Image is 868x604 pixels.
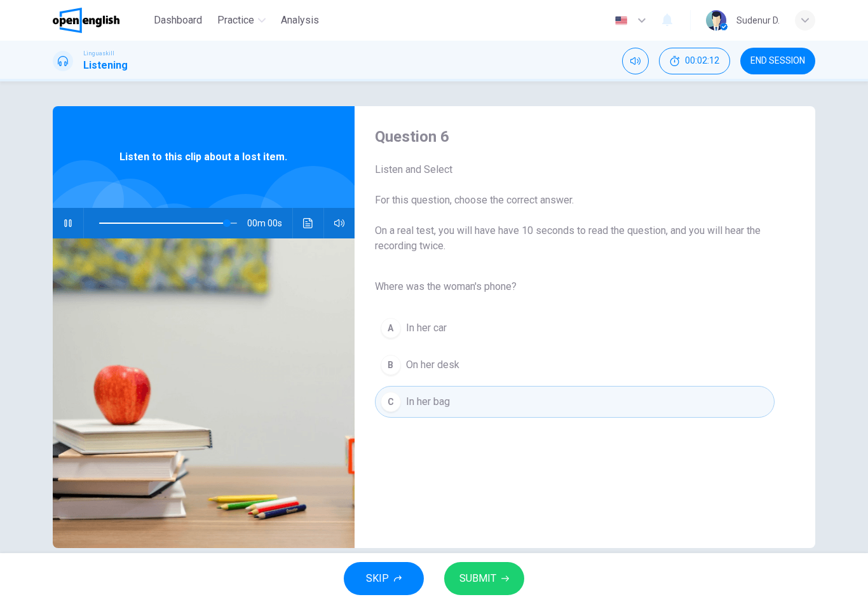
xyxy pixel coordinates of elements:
[381,318,401,338] div: A
[83,49,114,58] span: Linguaskill
[622,48,649,74] div: Mute
[212,9,271,32] button: Practice
[375,223,775,254] span: On a real test, you will have have 10 seconds to read the question, and you will hear the recordi...
[281,13,319,28] span: Analysis
[706,10,726,31] img: Profile picture
[366,570,389,587] span: SKIP
[344,562,424,595] button: SKIP
[298,208,318,238] button: Click to see the audio transcription
[119,149,287,165] span: Listen to this clip about a lost item.
[375,193,775,208] span: For this question, choose the correct answer.
[459,570,496,587] span: SUBMIT
[381,355,401,375] div: B
[217,13,254,28] span: Practice
[613,16,629,25] img: en
[659,48,730,74] button: 00:02:12
[444,562,524,595] button: SUBMIT
[736,13,780,28] div: Sudenur D.
[750,56,805,66] span: END SESSION
[53,8,119,33] img: OpenEnglish logo
[381,392,401,412] div: C
[375,312,775,344] button: AIn her car
[406,320,447,336] span: In her car
[375,349,775,381] button: BOn her desk
[375,279,775,294] span: Where was the woman's phone?
[375,127,775,147] h4: Question 6
[659,48,730,74] div: Hide
[53,8,149,33] a: OpenEnglish logo
[247,208,292,238] span: 00m 00s
[375,162,775,177] span: Listen and Select
[53,238,355,548] img: Listen to this clip about a lost item.
[375,386,775,418] button: CIn her bag
[276,9,324,32] button: Analysis
[685,56,719,66] span: 00:02:12
[406,357,459,373] span: On her desk
[149,9,207,32] button: Dashboard
[83,58,128,73] h1: Listening
[154,13,202,28] span: Dashboard
[406,394,450,409] span: In her bag
[740,48,815,74] button: END SESSION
